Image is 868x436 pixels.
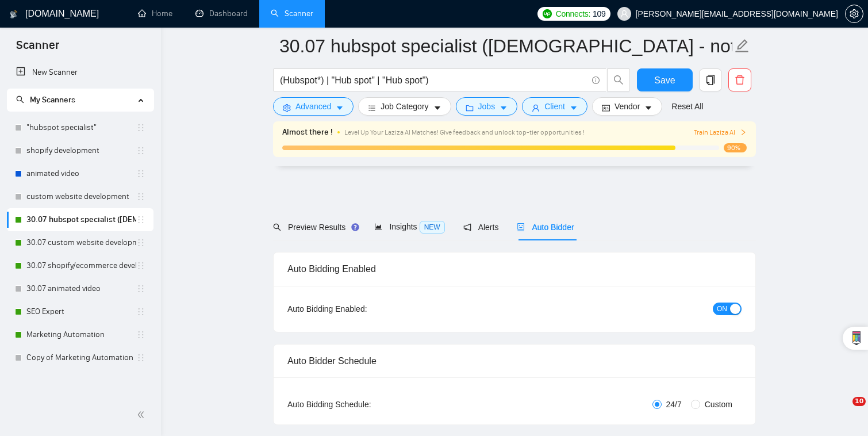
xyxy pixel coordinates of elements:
[478,100,496,113] span: Jobs
[570,104,578,112] span: caret-down
[136,215,145,224] span: holder
[592,77,600,84] span: info-circle
[644,104,652,112] span: caret-down
[195,9,248,18] a: dashboardDashboard
[344,128,585,136] span: Level Up Your Laziza AI Matches! Give feedback and unlock top-tier opportunities !
[283,104,291,112] span: setting
[500,104,508,112] span: caret-down
[7,300,153,323] li: SEO Expert
[463,223,499,232] span: Alerts
[381,100,428,113] span: Job Category
[517,223,574,232] span: Auto Bidder
[7,208,153,231] li: 30.07 hubspot specialist (United States - not for residents)
[517,223,525,231] span: robot
[7,254,153,277] li: 30.07 shopify/ecommerce development (worldwide)
[136,123,145,132] span: holder
[556,7,590,20] span: Connects:
[136,261,145,270] span: holder
[544,100,565,113] span: Client
[614,100,640,113] span: Vendor
[10,5,18,24] img: logo
[16,95,75,105] span: My Scanners
[522,97,587,116] button: userClientcaret-down
[350,222,360,232] div: Tooltip anchor
[282,126,333,139] span: Almost there !
[16,61,144,84] a: New Scanner
[136,307,145,316] span: holder
[592,97,662,116] button: idcardVendorcaret-down
[671,100,703,113] a: Reset All
[279,32,732,60] input: Scanner name...
[7,116,153,139] li: "hubspot specialist"
[593,7,605,20] span: 109
[735,39,750,53] span: edit
[846,9,863,18] span: setting
[7,231,153,254] li: 30.07 custom website development
[287,253,742,285] div: Auto Bidding Enabled
[26,277,136,300] a: 30.07 animated video
[728,68,751,91] button: delete
[602,104,610,112] span: idcard
[271,9,313,18] a: searchScanner
[136,353,145,362] span: holder
[845,9,863,18] a: setting
[700,398,737,411] span: Custom
[466,104,474,112] span: folder
[433,104,441,112] span: caret-down
[740,129,747,136] span: right
[136,330,145,339] span: holder
[700,75,721,85] span: copy
[16,95,24,104] span: search
[829,397,857,424] iframe: Intercom live chat
[26,254,136,277] a: 30.07 shopify/ecommerce development (worldwide)
[532,104,540,112] span: user
[7,323,153,346] li: Marketing Automation
[694,127,747,138] button: Train Laziza AI
[136,238,145,247] span: holder
[543,9,552,18] img: upwork-logo.png
[358,97,451,116] button: barsJob Categorycaret-down
[608,75,629,85] span: search
[637,68,693,91] button: Save
[7,139,153,162] li: shopify development
[729,75,751,85] span: delete
[368,104,376,112] span: bars
[287,345,742,377] div: Auto Bidder Schedule
[463,223,471,231] span: notification
[273,223,281,231] span: search
[26,185,136,208] a: custom website development
[136,284,145,293] span: holder
[852,397,866,406] span: 10
[724,143,747,152] span: 90%
[7,277,153,300] li: 30.07 animated video
[845,5,863,23] button: setting
[374,222,444,231] span: Insights
[654,73,675,87] span: Save
[699,68,722,91] button: copy
[26,323,136,346] a: Marketing Automation
[26,162,136,185] a: animated video
[136,146,145,155] span: holder
[7,61,153,84] li: New Scanner
[662,398,686,411] span: 24/7
[295,100,331,113] span: Advanced
[26,116,136,139] a: "hubspot specialist"
[138,9,172,18] a: homeHome
[136,192,145,201] span: holder
[7,346,153,369] li: Copy of Marketing Automation
[336,104,344,112] span: caret-down
[607,68,630,91] button: search
[26,346,136,369] a: Copy of Marketing Automation
[420,221,445,234] span: NEW
[374,223,382,231] span: area-chart
[137,409,148,420] span: double-left
[26,208,136,231] a: 30.07 hubspot specialist ([DEMOGRAPHIC_DATA] - not for residents)
[620,10,628,18] span: user
[26,139,136,162] a: shopify development
[287,398,439,411] div: Auto Bidding Schedule:
[26,300,136,323] a: SEO Expert
[7,37,68,61] span: Scanner
[7,185,153,208] li: custom website development
[287,303,439,315] div: Auto Bidding Enabled:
